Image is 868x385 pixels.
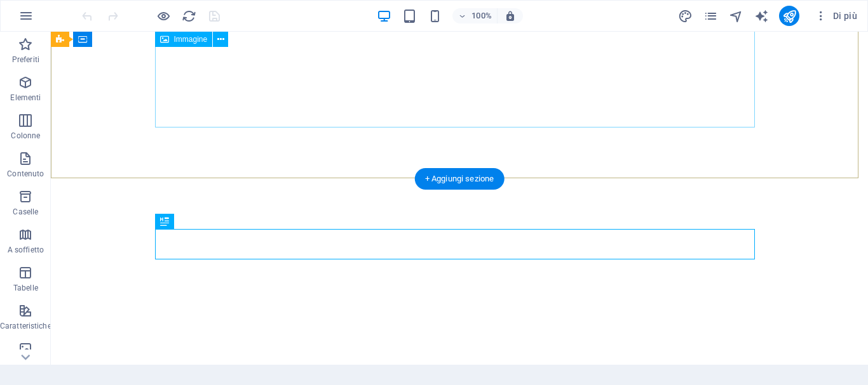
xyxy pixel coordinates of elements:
[10,93,41,103] p: Elementi
[415,168,505,190] div: + Aggiungi sezione
[8,245,44,255] p: A soffietto
[181,8,196,23] button: reload
[13,283,38,293] p: Tabelle
[754,8,769,23] button: text_generator
[11,131,40,141] p: Colonne
[156,8,171,23] button: Clicca qui per lasciare la modalità di anteprima e continuare la modifica
[782,9,797,23] i: Pubblica
[810,6,862,26] button: Di più
[505,10,516,22] i: Quando ridimensioni, regola automaticamente il livello di zoom in modo che corrisponda al disposi...
[678,9,693,23] i: Design (Ctrl+Alt+Y)
[174,36,208,43] span: Immagine
[703,9,718,23] i: Pagine (Ctrl+Alt+S)
[471,8,492,23] h6: 100%
[452,8,498,23] button: 100%
[729,9,743,23] i: Navigatore
[13,207,38,217] p: Caselle
[182,9,196,23] i: Ricarica la pagina
[815,10,857,22] span: Di più
[728,8,743,23] button: navigator
[754,9,769,23] i: AI Writer
[779,6,799,26] button: publish
[677,8,693,23] button: design
[703,8,718,23] button: pages
[7,169,44,179] p: Contenuto
[12,55,39,65] p: Preferiti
